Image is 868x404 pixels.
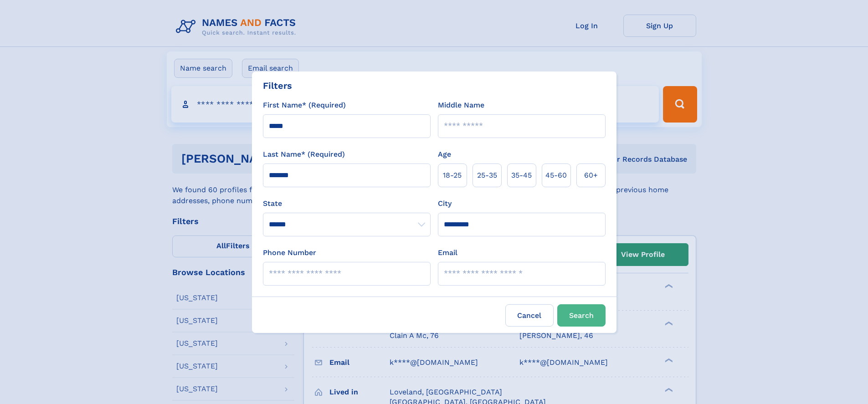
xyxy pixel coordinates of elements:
label: Age [438,149,451,160]
button: Search [557,304,606,327]
span: 18‑25 [443,170,462,181]
span: 25‑35 [477,170,497,181]
span: 45‑60 [545,170,567,181]
label: Middle Name [438,100,484,111]
label: Email [438,247,457,258]
label: Cancel [505,304,554,327]
span: 60+ [584,170,598,181]
label: State [263,198,431,209]
label: First Name* (Required) [263,100,346,111]
label: City [438,198,452,209]
div: Filters [263,79,292,92]
label: Phone Number [263,247,316,258]
label: Last Name* (Required) [263,149,345,160]
span: 35‑45 [511,170,532,181]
